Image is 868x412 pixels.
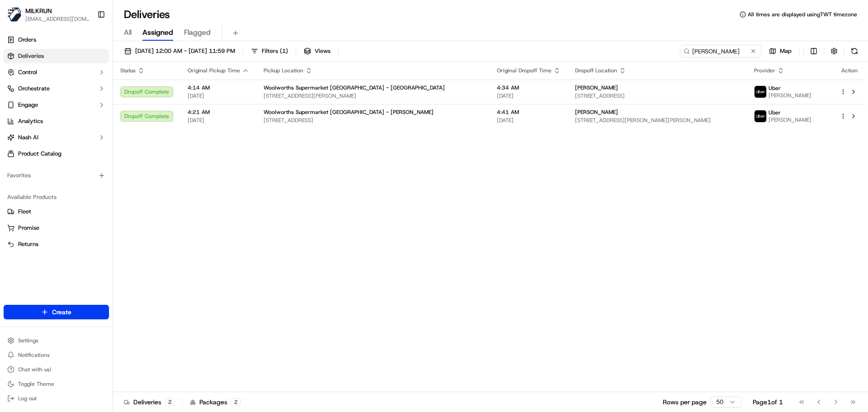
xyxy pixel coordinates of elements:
div: Page 1 of 1 [753,398,783,407]
span: Woolworths Supermarket [GEOGRAPHIC_DATA] - [PERSON_NAME] [264,109,434,116]
span: Dropoff Location [575,67,617,74]
button: MILKRUN [25,6,52,15]
span: All [124,27,132,38]
img: uber-new-logo.jpeg [755,110,766,122]
span: Status [120,67,136,74]
button: Create [4,305,109,319]
span: Deliveries [18,52,44,60]
div: Deliveries [124,398,175,407]
div: Available Products [4,190,109,204]
button: Map [765,45,796,57]
a: Orders [4,33,109,47]
a: Returns [7,240,105,248]
span: Pickup Location [264,67,303,74]
span: Product Catalog [18,150,61,158]
button: Notifications [4,349,109,361]
button: [EMAIL_ADDRESS][DOMAIN_NAME] [25,15,90,23]
span: Fleet [18,208,31,216]
span: Original Dropoff Time [497,67,552,74]
span: Orchestrate [18,85,50,93]
span: 4:34 AM [497,84,561,91]
span: Map [780,47,792,55]
span: [DATE] [188,117,249,124]
span: [STREET_ADDRESS] [575,92,740,99]
span: 4:21 AM [188,109,249,116]
button: Log out [4,392,109,405]
span: Analytics [18,117,43,125]
span: Nash AI [18,133,38,142]
div: Favorites [4,168,109,183]
button: Refresh [848,45,861,57]
span: Toggle Theme [18,380,54,388]
a: Deliveries [4,49,109,63]
span: [PERSON_NAME] [575,84,618,91]
button: Orchestrate [4,81,109,96]
span: Log out [18,395,37,402]
div: Packages [190,398,241,407]
p: Rows per page [663,398,707,407]
span: ( 1 ) [280,47,288,55]
span: Uber [769,85,781,92]
div: Action [840,67,859,74]
span: Settings [18,337,38,344]
span: [STREET_ADDRESS][PERSON_NAME] [264,92,482,99]
div: 2 [165,398,175,406]
span: [PERSON_NAME] [769,116,811,123]
button: Settings [4,334,109,347]
button: Toggle Theme [4,378,109,390]
span: Filters [262,47,288,55]
span: Orders [18,36,36,44]
span: Control [18,68,37,76]
a: Promise [7,224,105,232]
span: 4:14 AM [188,84,249,91]
span: Returns [18,240,38,248]
button: [DATE] 12:00 AM - [DATE] 11:59 PM [120,45,239,57]
span: Notifications [18,351,50,359]
a: Fleet [7,208,105,216]
span: All times are displayed using TWT timezone [748,11,857,18]
span: Flagged [184,27,211,38]
span: Assigned [142,27,173,38]
button: Control [4,65,109,80]
h1: Deliveries [124,7,170,22]
span: [STREET_ADDRESS][PERSON_NAME][PERSON_NAME] [575,117,740,124]
span: Uber [769,109,781,116]
span: Woolworths Supermarket [GEOGRAPHIC_DATA] - [GEOGRAPHIC_DATA] [264,84,445,91]
span: [DATE] [497,92,561,99]
div: 2 [231,398,241,406]
button: Fleet [4,204,109,219]
span: [DATE] [497,117,561,124]
button: Nash AI [4,130,109,145]
button: Filters(1) [247,45,292,57]
button: Chat with us! [4,363,109,376]
a: Analytics [4,114,109,128]
a: Product Catalog [4,147,109,161]
img: uber-new-logo.jpeg [755,86,766,98]
button: MILKRUNMILKRUN[EMAIL_ADDRESS][DOMAIN_NAME] [4,4,94,25]
span: [PERSON_NAME] [575,109,618,116]
span: Original Pickup Time [188,67,240,74]
span: [DATE] 12:00 AM - [DATE] 11:59 PM [135,47,235,55]
button: Engage [4,98,109,112]
span: [DATE] [188,92,249,99]
span: Create [52,308,71,317]
input: Type to search [680,45,761,57]
span: Views [315,47,330,55]
button: Promise [4,221,109,235]
span: [PERSON_NAME] [769,92,811,99]
span: Chat with us! [18,366,51,373]
button: Returns [4,237,109,251]
span: Engage [18,101,38,109]
span: [STREET_ADDRESS] [264,117,482,124]
img: MILKRUN [7,7,22,22]
span: Promise [18,224,39,232]
span: Provider [754,67,775,74]
button: Views [300,45,335,57]
span: 4:41 AM [497,109,561,116]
